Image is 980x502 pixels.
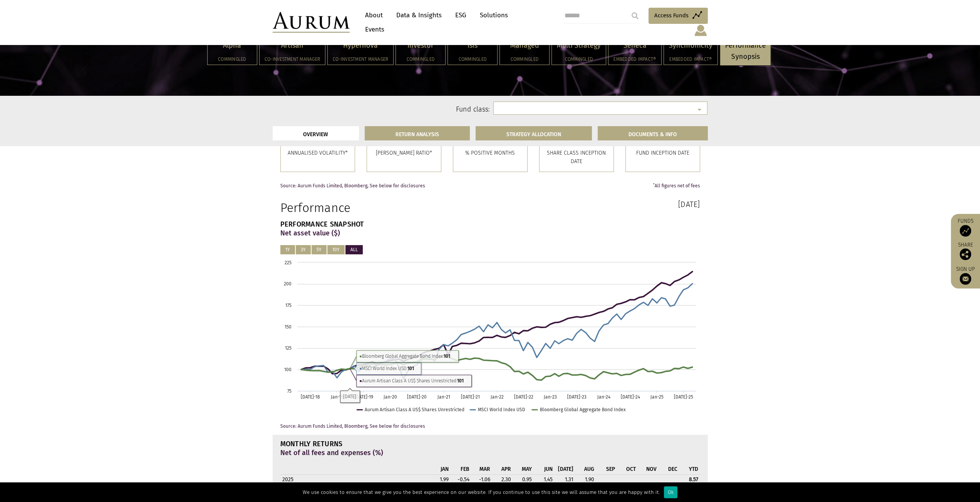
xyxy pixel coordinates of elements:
[669,57,712,62] h5: Embedded Impact®
[632,149,694,157] p: FUND INCEPTION DATE
[392,8,446,22] a: Data & Insights
[265,40,320,51] p: Artisan
[312,245,327,254] button: 5Y
[430,475,451,485] td: 1.99
[265,57,320,62] h5: Co-investment Manager
[477,407,525,412] text: MSCI World Index USD
[280,424,700,429] p: Source: Aurum Funds Limited, Bloomberg, See below for disclosures
[960,273,971,285] img: Sign up to our newsletter
[679,464,700,475] th: YTD
[359,366,362,371] tspan: ●
[955,218,976,237] a: Funds
[284,367,291,372] text: 100
[459,149,521,157] p: % POSITIVE MONTHS
[557,57,601,62] h5: Commingled
[284,281,291,287] text: 200
[620,394,640,400] text: [DATE]-24
[359,366,414,371] text: MSCI World Index USD:
[213,57,252,62] h5: Commingled
[650,394,663,400] text: Jan-25
[280,475,430,485] th: 2025
[505,40,544,51] p: Managed
[280,200,484,215] h1: Performance
[694,24,708,37] img: account-icon.svg
[955,242,976,260] div: Share
[725,40,766,62] p: Performance Synopsis
[654,11,689,20] span: Access Funds
[443,354,450,359] tspan: 101
[373,149,435,157] p: [PERSON_NAME] RATIO*
[430,464,451,475] th: JAN
[280,229,340,237] strong: Net asset value ($)
[598,126,708,140] a: DOCUMENTS & INFO
[613,40,656,51] p: Seneca
[960,248,971,260] img: Share this post
[343,394,356,399] text: [DATE]
[689,476,698,483] strong: 8.57
[451,475,471,485] td: -0.54
[653,183,700,188] span: All figures net of fees
[287,389,291,394] text: 75
[407,394,427,400] text: [DATE]-20
[534,475,554,485] td: 1.45
[557,40,601,51] p: Multi Strategy
[327,245,345,254] button: 10Y
[597,394,610,400] text: Jan-24
[658,464,679,475] th: DEC
[407,366,414,371] tspan: 101
[669,40,712,51] p: Synchronicity
[627,8,643,23] input: Submit
[476,126,592,140] a: STRATEGY ALLOCATION
[476,8,512,22] a: Solutions
[648,8,708,24] a: Access Funds
[490,394,503,400] text: Jan-22
[280,245,295,254] button: 1Y
[451,8,470,22] a: ESG
[333,40,388,51] p: Hypernova
[437,394,450,400] text: Jan-21
[453,57,492,62] h5: Commingled
[613,57,656,62] h5: Embedded Impact®
[664,486,677,498] div: Ok
[285,303,291,308] text: 175
[492,475,513,485] td: 2.30
[361,8,387,22] a: About
[575,464,596,475] th: AUG
[280,449,383,457] strong: Net of all fees and expenses (%)
[457,378,464,384] tspan: 101
[596,464,617,475] th: SEP
[451,464,471,475] th: FEB
[300,394,320,400] text: [DATE]-18
[361,22,384,37] a: Events
[273,12,350,33] img: Aurum
[330,394,343,400] text: Jan-19
[960,225,971,237] img: Access Funds
[534,464,554,475] th: JUN
[285,260,291,265] text: 225
[401,40,440,51] p: Investor
[359,354,450,359] text: Bloomberg Global Aggregate Bond Index:
[365,407,464,412] text: Aurum Artisan Class A US$ Shares Unrestricted
[401,57,440,62] h5: Commingled
[347,105,490,115] label: Fund class:
[280,220,364,228] strong: PERFORMANCE SNAPSHOT
[505,57,544,62] h5: Commingled
[471,464,492,475] th: MAR
[285,345,291,351] text: 125
[285,324,291,330] text: 150
[513,475,534,485] td: 0.95
[554,475,575,485] td: 1.31
[492,464,513,475] th: APR
[567,394,586,400] text: [DATE]-23
[471,475,492,485] td: -1.06
[955,266,976,285] a: Sign up
[296,245,311,254] button: 3Y
[345,245,363,254] button: ALL
[359,354,362,359] tspan: ●
[539,407,625,412] text: Bloomberg Global Aggregate Bond Index
[365,126,470,140] a: RETURN ANALYSIS
[496,200,700,208] h3: [DATE]
[359,378,362,384] tspan: ●
[514,394,533,400] text: [DATE]-22
[384,394,397,400] text: Jan-20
